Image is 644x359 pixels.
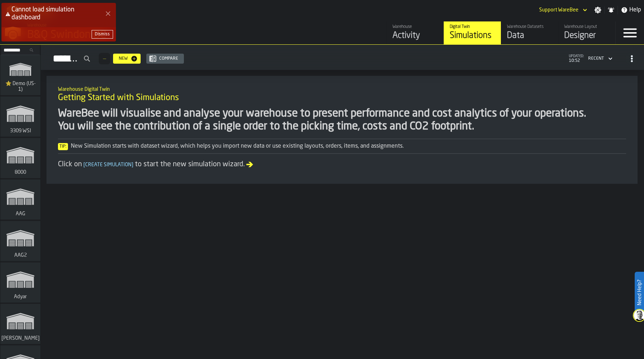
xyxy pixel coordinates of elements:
[11,6,74,21] span: Cannot load simulation dashboard
[569,54,584,58] span: updated:
[82,162,135,167] span: Create Simulation
[47,76,638,184] div: ItemListCard-
[156,56,181,61] div: Compare
[116,56,131,61] div: New
[0,262,40,304] a: link-to-/wh/i/862141b4-a92e-43d2-8b2b-6509793ccc83/simulations
[13,294,28,300] span: Adyar
[58,143,68,150] span: Tip:
[585,54,614,63] div: DropdownMenuValue-4
[103,56,106,61] span: —
[132,162,133,167] span: ]
[58,92,179,104] span: Getting Started with Simulations
[0,221,40,262] a: link-to-/wh/i/ba0ffe14-8e36-4604-ab15-0eac01efbf24/simulations
[14,211,27,217] span: AAG
[13,169,28,175] span: 8000
[0,97,40,138] a: link-to-/wh/i/d1ef1afb-ce11-4124-bdae-ba3d01893ec0/simulations
[0,138,40,179] a: link-to-/wh/i/b2e041e4-2753-4086-a82a-958e8abdd2c7/simulations
[569,58,584,63] span: 10:52
[0,55,40,97] a: link-to-/wh/i/103622fe-4b04-4da1-b95f-2619b9c959cc/simulations
[9,128,33,134] span: 3309 WSI
[58,85,626,92] h2: Sub Title
[41,45,644,70] h2: button-Simulations
[103,9,113,19] button: Close Error
[3,81,38,92] span: ⭐ Demo (US-1)
[96,53,113,64] div: ButtonLoadMore-Load More-Prev-First-Last
[58,159,626,169] div: Click on to start the new simulation wizard.
[588,56,604,61] div: DropdownMenuValue-4
[58,142,626,151] div: New Simulation starts with dataset wizard, which helps you import new data or use existing layout...
[0,179,40,221] a: link-to-/wh/i/27cb59bd-8ba0-4176-b0f1-d82d60966913/simulations
[146,54,184,64] button: button-Compare
[52,82,632,107] div: title-Getting Started with Simulations
[95,32,110,37] div: Dismiss
[58,107,626,133] div: WareBee will visualise and analyse your warehouse to present performance and cost analytics of yo...
[635,272,643,313] label: Need Help?
[92,30,113,39] button: button-
[83,162,85,167] span: [
[0,304,40,345] a: link-to-/wh/i/72fe6713-8242-4c3c-8adf-5d67388ea6d5/simulations
[13,252,28,258] span: AAG2
[113,54,141,64] button: button-New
